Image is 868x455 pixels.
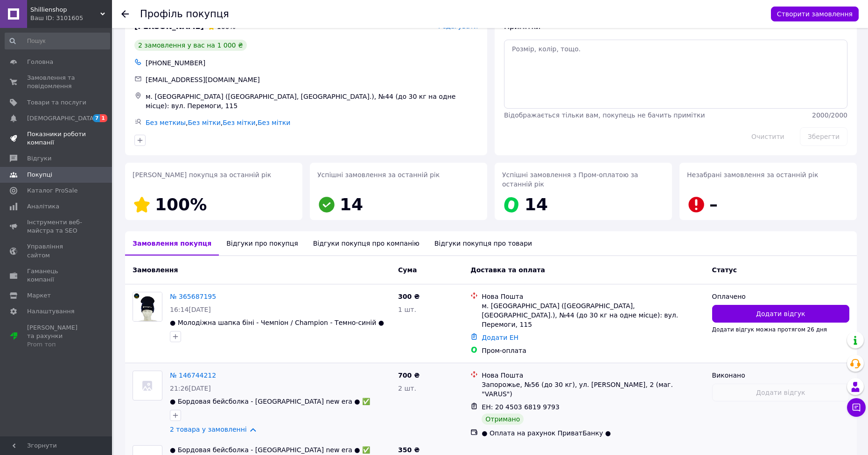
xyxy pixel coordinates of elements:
[170,372,216,379] a: № 146744212
[27,98,86,107] span: Товари та послуги
[125,231,219,255] div: Замовлення покупця
[847,398,866,417] button: Чат з покупцем
[93,114,100,122] span: 7
[144,116,480,129] div: , , ,
[27,307,75,316] span: Налаштування
[398,266,417,274] span: Cума
[146,76,260,83] span: [EMAIL_ADDRESS][DOMAIN_NAME]
[756,309,805,318] span: Додати відгук
[27,242,86,259] span: Управління сайтом
[27,130,86,147] span: Показники роботи компанії
[27,74,86,90] span: Замовлення та повідомлення
[712,371,849,380] div: Виконано
[27,171,52,179] span: Покупці
[482,371,704,380] div: Нова Пошта
[482,403,560,411] span: ЕН: 20 4503 6819 9793
[100,114,107,122] span: 1
[504,111,705,119] span: Відображається тільки вам, покупець не бачить примітки
[398,385,416,392] span: 2 шт.
[133,371,162,400] a: Фото товару
[27,218,86,235] span: Інструменти веб-майстра та SEO
[27,340,86,349] div: Prom топ
[482,292,704,301] div: Нова Пошта
[470,266,545,274] span: Доставка та оплата
[340,195,363,214] span: 14
[155,195,207,214] span: 100%
[27,114,96,123] span: [DEMOGRAPHIC_DATA]
[133,292,162,322] a: Фото товару
[188,119,221,126] a: Без мітки
[170,398,370,405] a: ● Бордовая бейсболка - [GEOGRAPHIC_DATA] new era ● ✅
[482,346,704,355] div: Пром-оплата
[482,380,704,399] div: Запорожье, №56 (до 30 кг), ул. [PERSON_NAME], 2 (маг. "VARUS")
[709,195,718,214] span: –
[712,326,827,333] span: Додати відгук можна протягом 26 дня
[170,293,216,300] a: № 365687195
[27,324,86,349] span: [PERSON_NAME] та рахунки
[712,305,849,323] button: Додати відгук
[170,319,384,326] a: ● Молодіжна шапка біні - Чемпіон / Champion - Темно-синій ●
[134,40,247,51] div: 2 замовлення у вас на 1 000 ₴
[482,414,524,425] div: Отримано
[146,119,186,126] a: Без меткиы
[317,171,440,179] span: Успішні замовлення за останній рік
[27,291,51,300] span: Маркет
[712,292,849,301] div: Оплачено
[398,293,420,300] span: 300 ₴
[170,446,370,454] a: ● Бордовая бейсболка - [GEOGRAPHIC_DATA] new era ● ✅
[525,195,548,214] span: 14
[771,7,859,21] button: Створити замовлення
[306,231,427,255] div: Відгуки покупця про компанію
[27,58,53,66] span: Головна
[427,231,539,255] div: Відгуки покупця про товари
[170,426,247,433] a: 2 товара у замовленні
[30,6,100,14] span: Shillienshop
[133,266,178,274] span: Замовлення
[398,446,420,454] span: 350 ₴
[398,306,416,313] span: 1 шт.
[687,171,818,179] span: Незабрані замовлення за останній рік
[712,266,737,274] span: Статус
[121,9,129,19] div: Повернутися назад
[812,111,847,119] span: 2000 / 2000
[27,186,77,195] span: Каталог ProSale
[27,267,86,284] span: Гаманець компанії
[223,119,255,126] a: Без мітки
[144,90,480,112] div: м. [GEOGRAPHIC_DATA] ([GEOGRAPHIC_DATA], [GEOGRAPHIC_DATA].), №44 (до 30 кг на одне місце): вул. ...
[219,231,305,255] div: Відгуки про покупця
[140,8,229,20] h1: Профіль покупця
[133,171,271,179] span: [PERSON_NAME] покупця за останній рік
[144,56,480,69] div: [PHONE_NUMBER]
[5,33,110,49] input: Пошук
[27,202,59,211] span: Аналітика
[133,292,162,321] img: Фото товару
[30,14,112,22] div: Ваш ID: 3101605
[482,334,518,341] a: Додати ЕН
[27,154,51,163] span: Відгуки
[398,372,420,379] span: 700 ₴
[502,171,638,188] span: Успішні замовлення з Пром-оплатою за останній рік
[482,428,704,438] div: ● Оплата на рахунок ПриватБанку ●
[170,306,211,313] span: 16:14[DATE]
[482,301,704,329] div: м. [GEOGRAPHIC_DATA] ([GEOGRAPHIC_DATA], [GEOGRAPHIC_DATA].), №44 (до 30 кг на одне місце): вул. ...
[170,385,211,392] span: 21:26[DATE]
[258,119,290,126] a: Без мітки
